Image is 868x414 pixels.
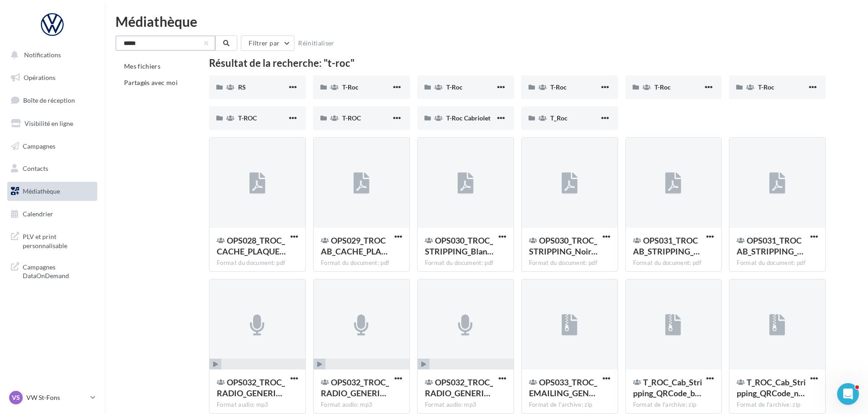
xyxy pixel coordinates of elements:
span: Boîte de réception [23,96,75,104]
span: T-Roc [446,83,463,91]
button: Filtrer par [241,35,294,51]
div: Format du document: pdf [321,259,402,267]
span: Mes fichiers [124,62,160,70]
span: OPS030_TROC_STRIPPING_Blanc_100x40_50PC_HD [425,235,494,256]
span: OPS032_TROC_RADIO_GENERIK_GPS_LOM3 02.03.23 [425,377,493,398]
span: Campagnes DataOnDemand [23,261,94,280]
a: Opérations [5,68,99,87]
div: Médiathèque [115,15,857,28]
span: T-Roc [342,83,359,91]
div: Format du document: pdf [633,259,714,267]
span: OPS031_TROCAB_STRIPPING_Blanc_100x40_50PC_1_HD [633,235,700,256]
div: Format de l'archive: zip [737,401,818,409]
span: PLV et print personnalisable [23,230,94,250]
iframe: Intercom live chat [837,383,859,405]
button: Notifications [5,45,95,65]
span: T_ROC_Cab_Stripping_QRCode_blanc [633,377,702,398]
span: T-ROC [238,114,257,122]
span: Campagnes [23,142,55,150]
span: OPS028_TROC_CACHE_PLAQUE_520x110_HD [217,235,286,256]
span: OPS029_TROCAB_CACHE_PLAQUE_520x110_HD [321,235,388,256]
div: Format du document: pdf [737,259,818,267]
div: Format du document: pdf [217,259,298,267]
div: Format audio: mp3 [217,401,298,409]
span: OPS031_TROCAB_STRIPPING_Noir_100x40_50PC_2_HD [737,235,803,256]
span: T-Roc [758,83,774,91]
span: OPS033_TROC_EMAILING_GENERIQUE_MARS23.zip [529,377,597,398]
span: T-Roc [654,83,671,91]
span: VS [12,393,20,402]
span: T-Roc Cabriolet [446,114,490,122]
span: T_Roc [550,114,568,122]
a: Médiathèque [5,182,99,201]
span: T-Roc [550,83,567,91]
span: OPS030_TROC_STRIPPING_Noir_100x40_50PC_HD [529,235,598,256]
span: Calendrier [23,210,53,218]
span: Notifications [24,51,61,59]
span: T_ROC_Cab_Stripping_QRCode_noir [737,377,806,398]
a: VS VW St-Fons [7,389,97,406]
span: T-ROC [342,114,361,122]
button: Réinitialiser [294,38,338,49]
div: Format audio: mp3 [321,401,402,409]
div: Format de l'archive: zip [529,401,610,409]
div: Format du document: pdf [529,259,610,267]
span: Visibilité en ligne [25,120,73,127]
span: Partagés avec moi [124,79,178,86]
span: Contacts [23,165,48,172]
a: Calendrier [5,205,99,224]
span: OPS032_TROC_RADIO_GENERIK_GPS_LOM1 02.03.23 [217,377,285,398]
span: RS [238,83,246,91]
a: Campagnes DataOnDemand [5,257,99,284]
a: Boîte de réception [5,90,99,110]
div: Format audio: mp3 [425,401,506,409]
span: OPS032_TROC_RADIO_GENERIK_GPS_LOM2 02.03.23 [321,377,389,398]
div: Format de l'archive: zip [633,401,714,409]
div: Résultat de la recherche: "t-roc" [209,58,826,68]
p: VW St-Fons [26,393,87,402]
span: Médiathèque [23,187,60,195]
a: Campagnes [5,137,99,156]
div: Format du document: pdf [425,259,506,267]
a: Visibilité en ligne [5,114,99,133]
a: Contacts [5,159,99,178]
span: Opérations [24,74,55,81]
a: PLV et print personnalisable [5,227,99,254]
